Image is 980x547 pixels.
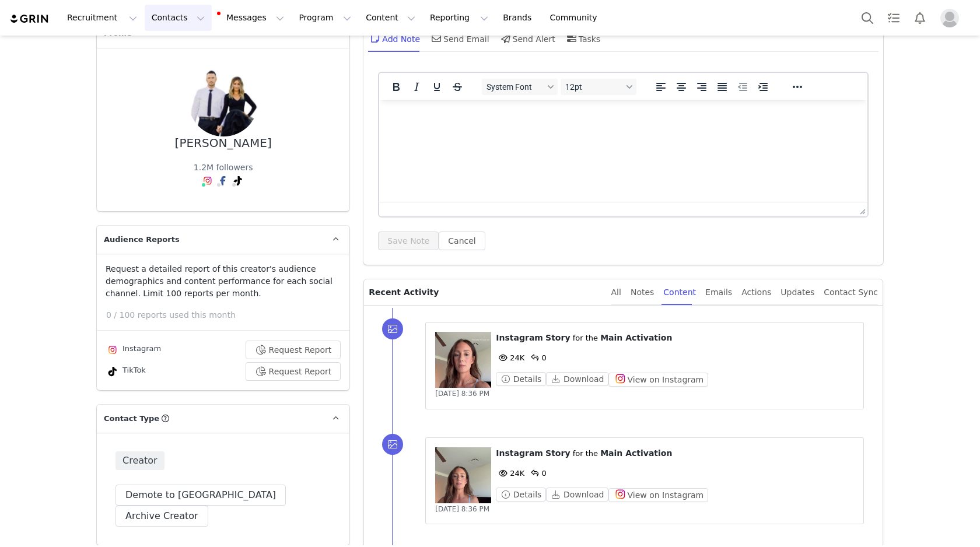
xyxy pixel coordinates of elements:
div: Emails [705,279,732,306]
span: 24K [496,469,524,478]
button: Messages [212,5,291,31]
button: Download [546,488,608,502]
p: ⁨ ⁩ ⁨ ⁩ for the ⁨ ⁩ [496,447,854,460]
p: 0 / 100 reports used this month [106,309,349,321]
span: [DATE] 8:36 PM [435,505,489,513]
button: Details [496,372,546,386]
div: All [611,279,621,306]
div: 1.2M followers [194,162,253,174]
a: Community [543,5,610,31]
span: Audience Reports [104,234,180,246]
button: View on Instagram [608,488,708,502]
p: Recent Activity [369,279,601,305]
button: Italic [407,79,426,95]
a: Tasks [881,5,907,31]
div: Contact Sync [824,279,878,306]
span: Main Activation [600,333,672,342]
div: Instagram [106,343,161,357]
span: 24K [496,353,524,362]
button: Contacts [145,5,212,31]
button: Decrease indent [733,79,752,95]
span: Instagram [496,448,543,458]
button: Demote to [GEOGRAPHIC_DATA] [116,485,286,506]
button: Strikethrough [447,79,467,95]
span: 0 [527,469,546,478]
a: Brands [496,5,542,31]
button: Align left [651,79,671,95]
div: TikTok [106,364,146,378]
button: Content [359,5,422,31]
span: Contact Type [104,413,159,425]
button: Save Note [378,232,439,250]
div: Updates [780,279,814,306]
span: System Font [487,82,544,92]
span: 0 [527,353,546,362]
p: ⁨ ⁩ ⁨ ⁩ for the ⁨ ⁩ [496,332,854,344]
button: Archive Creator [116,506,208,527]
button: Fonts [482,79,558,95]
button: Increase indent [753,79,773,95]
div: Send Email [429,24,489,52]
button: Search [855,5,880,31]
a: View on Instagram [608,490,708,499]
button: Notifications [907,5,933,31]
img: instagram.svg [203,176,212,185]
button: Details [496,488,546,502]
div: Content [663,279,696,306]
button: Reveal or hide additional toolbar items [787,79,807,95]
button: Request Report [246,362,341,381]
button: Align center [671,79,691,95]
div: Notes [631,279,654,306]
a: View on Instagram [608,375,708,384]
button: Program [292,5,358,31]
img: placeholder-profile.jpg [940,9,959,27]
div: Tasks [565,24,601,52]
iframe: Rich Text Area [379,100,867,202]
button: Cancel [439,232,485,250]
div: Send Alert [499,24,555,52]
div: Press the Up and Down arrow keys to resize the editor. [855,202,867,216]
div: Actions [741,279,771,306]
button: View on Instagram [608,373,708,387]
div: Add Note [368,24,420,52]
img: grin logo [9,13,50,24]
button: Reporting [423,5,495,31]
div: [PERSON_NAME] [175,136,272,150]
p: Request a detailed report of this creator's audience demographics and content performance for eac... [106,263,341,300]
img: instagram.svg [108,345,117,355]
button: Font sizes [561,79,636,95]
button: Justify [712,79,732,95]
button: Underline [427,79,447,95]
img: ca0e7765-4618-4f85-85d0-8d4a17594642.jpg [188,66,258,136]
span: 12pt [565,82,622,92]
span: Main Activation [600,448,672,458]
span: Story [545,333,570,342]
span: [DATE] 8:36 PM [435,390,489,398]
button: Download [546,372,608,386]
button: Recruitment [60,5,144,31]
button: Request Report [246,341,341,359]
span: Instagram [496,333,543,342]
button: Profile [933,9,971,27]
span: Creator [116,451,164,470]
button: Align right [692,79,712,95]
span: Story [545,448,570,458]
button: Bold [386,79,406,95]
